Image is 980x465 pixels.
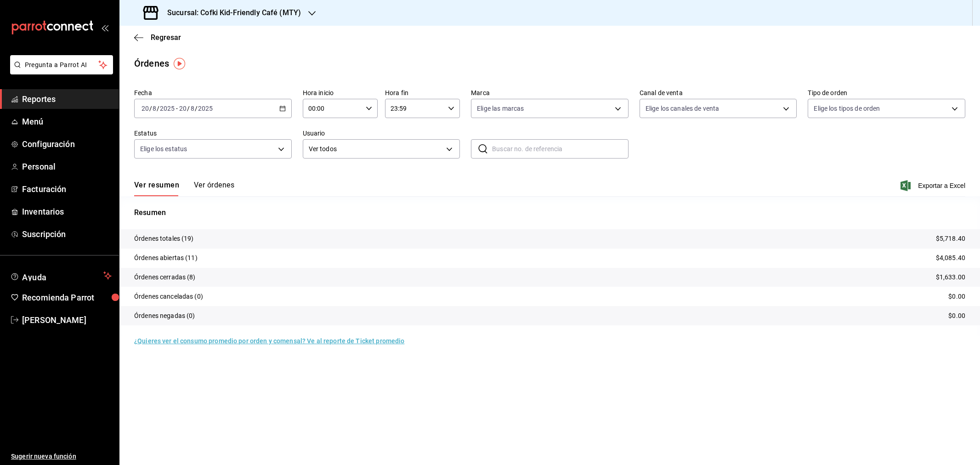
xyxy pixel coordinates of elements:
[140,144,187,153] span: Elige los estatus
[101,24,108,31] button: open_drawer_menu
[187,105,190,112] span: /
[194,181,234,196] button: Ver órdenes
[303,90,378,96] label: Hora inicio
[190,105,195,112] input: --
[22,270,100,281] span: Ayuda
[22,291,112,304] span: Recomienda Parrot
[179,105,187,112] input: --
[477,104,524,113] span: Elige las marcas
[646,104,719,113] span: Elige los canales de venta
[152,105,157,112] input: --
[134,90,292,96] label: Fecha
[151,33,181,42] span: Regresar
[174,58,185,69] img: Tooltip marker
[134,337,404,345] a: ¿Quieres ver el consumo promedio por orden y comensal? Ve al reporte de Ticket promedio
[134,311,195,321] p: Órdenes negadas (0)
[22,93,112,105] span: Reportes
[160,7,301,18] h3: Sucursal: Cofki Kid-Friendly Café (MTY)
[10,55,113,74] button: Pregunta a Parrot AI
[6,67,113,76] a: Pregunta a Parrot AI
[492,140,629,158] input: Buscar no. de referencia
[22,314,112,326] span: [PERSON_NAME]
[948,311,965,321] p: $0.00
[385,90,460,96] label: Hora fin
[471,90,629,96] label: Marca
[198,105,213,112] input: ----
[134,207,965,218] p: Resumen
[134,181,179,196] button: Ver resumen
[22,228,112,240] span: Suscripción
[195,105,198,112] span: /
[134,234,194,244] p: Órdenes totales (19)
[309,144,443,154] span: Ver todos
[902,180,965,191] button: Exportar a Excel
[134,33,181,42] button: Regresar
[814,104,880,113] span: Elige los tipos de orden
[134,57,169,70] div: Órdenes
[176,105,178,112] span: -
[936,234,965,244] p: $5,718.40
[157,105,159,112] span: /
[149,105,152,112] span: /
[22,183,112,195] span: Facturación
[936,253,965,263] p: $4,085.40
[134,181,234,196] div: navigation tabs
[22,138,112,150] span: Configuración
[936,272,965,282] p: $1,633.00
[22,205,112,218] span: Inventarios
[808,90,965,96] label: Tipo de orden
[303,130,460,136] label: Usuario
[11,452,112,461] span: Sugerir nueva función
[134,272,196,282] p: Órdenes cerradas (8)
[134,292,203,301] p: Órdenes canceladas (0)
[134,130,292,136] label: Estatus
[134,253,198,263] p: Órdenes abiertas (11)
[22,160,112,173] span: Personal
[141,105,149,112] input: --
[159,105,175,112] input: ----
[22,115,112,128] span: Menú
[948,292,965,301] p: $0.00
[25,60,99,70] span: Pregunta a Parrot AI
[640,90,797,96] label: Canal de venta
